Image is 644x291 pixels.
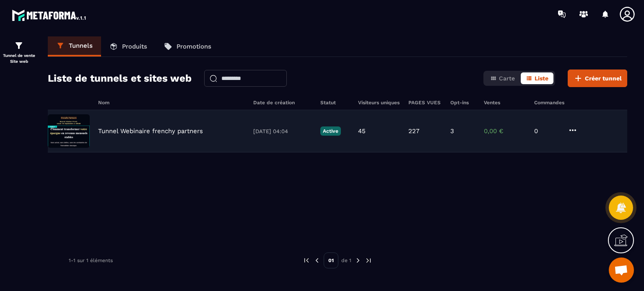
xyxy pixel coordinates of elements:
img: logo [12,8,87,23]
button: Carte [485,72,520,84]
img: next [365,257,372,264]
a: Produits [101,36,156,57]
p: [DATE] 04:04 [253,128,312,134]
p: 01 [324,252,338,268]
h6: Commandes [534,100,564,106]
p: Tunnel de vente Site web [2,53,36,64]
p: 45 [358,127,366,135]
p: 1-1 sur 1 éléments [69,258,113,263]
a: formationformationTunnel de vente Site web [2,34,36,71]
p: 227 [408,127,419,135]
button: Créer tunnel [568,70,627,87]
div: Ouvrir le chat [609,258,634,283]
h6: Nom [98,100,245,106]
span: Créer tunnel [585,74,622,82]
button: Liste [521,72,553,84]
img: formation [14,41,24,51]
h6: Statut [320,100,350,106]
p: Promotions [177,43,211,50]
img: image [48,114,90,148]
p: Produits [122,43,147,50]
span: Liste [535,75,548,82]
p: Tunnels [69,42,93,49]
h6: Ventes [484,100,526,106]
img: prev [313,257,321,264]
h6: Opt-ins [450,100,475,106]
p: 0 [534,127,559,135]
img: next [354,257,362,264]
p: 0,00 € [484,127,526,135]
a: Tunnels [48,36,101,57]
h2: Liste de tunnels et sites web [48,70,192,87]
h6: Date de création [253,100,312,106]
p: de 1 [341,257,351,264]
span: Carte [499,75,515,82]
p: Active [320,126,341,136]
img: prev [303,257,310,264]
p: Tunnel Webinaire frenchy partners [98,127,203,135]
h6: PAGES VUES [408,100,442,106]
p: 3 [450,127,454,135]
h6: Visiteurs uniques [358,100,400,106]
a: Promotions [156,36,220,57]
